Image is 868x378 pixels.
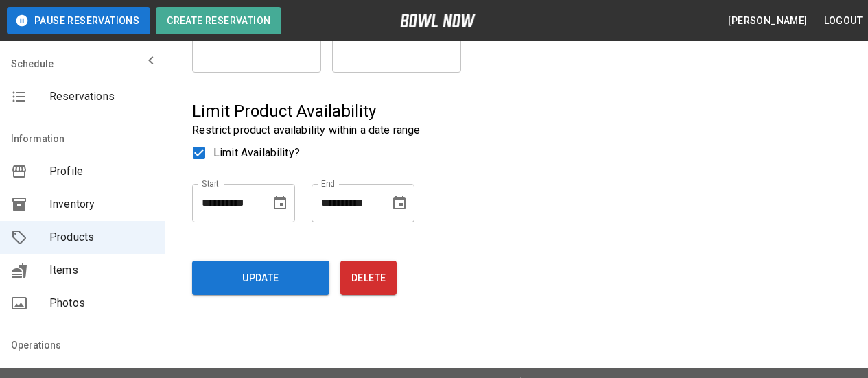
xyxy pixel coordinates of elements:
[192,122,613,139] p: Restrict product availability within a date range
[49,163,154,180] span: Profile
[49,229,154,246] span: Products
[819,8,868,34] button: Logout
[156,7,281,34] button: Create Reservation
[49,88,154,105] span: Reservations
[213,145,300,161] span: Limit Availability?
[266,189,294,217] button: Choose date
[386,189,413,217] button: Choose date, selected date is Sep 30, 2025
[192,100,613,122] h5: Limit Product Availability
[7,7,150,34] button: Pause Reservations
[192,261,329,295] button: Update
[49,262,154,279] span: Items
[340,261,397,295] button: Delete
[49,295,154,311] span: Photos
[400,14,476,27] img: logo
[723,8,812,34] button: [PERSON_NAME]
[49,196,154,213] span: Inventory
